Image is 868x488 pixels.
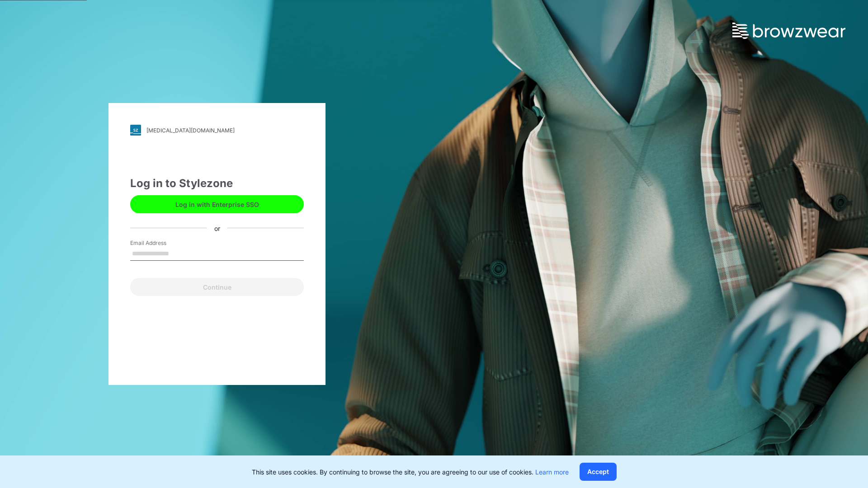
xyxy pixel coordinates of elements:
[732,23,845,39] img: browzwear-logo.73288ffb.svg
[535,468,569,476] a: Learn more
[146,127,235,134] div: [MEDICAL_DATA][DOMAIN_NAME]
[130,195,304,213] button: Log in with Enterprise SSO
[130,125,304,136] a: [MEDICAL_DATA][DOMAIN_NAME]
[130,125,141,136] img: svg+xml;base64,PHN2ZyB3aWR0aD0iMjgiIGhlaWdodD0iMjgiIHZpZXdCb3g9IjAgMCAyOCAyOCIgZmlsbD0ibm9uZSIgeG...
[580,463,617,481] button: Accept
[207,223,227,233] div: or
[252,467,569,477] p: This site uses cookies. By continuing to browse the site, you are agreeing to our use of cookies.
[130,239,193,247] label: Email Address
[130,175,304,192] div: Log in to Stylezone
